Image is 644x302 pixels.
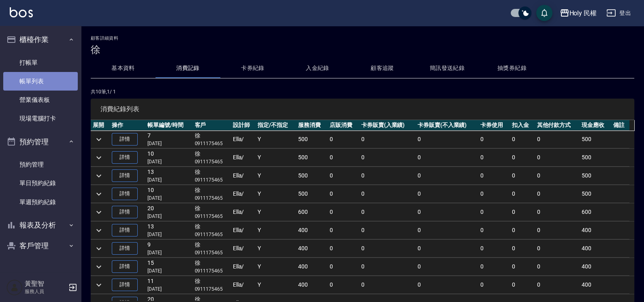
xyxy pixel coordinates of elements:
button: 消費記錄 [156,59,220,78]
p: [DATE] [147,140,191,147]
td: 0 [416,240,479,258]
td: 0 [359,203,416,221]
button: expand row [93,206,105,218]
button: 預約管理 [3,131,78,152]
td: 0 [510,167,535,185]
td: Ella / [231,203,256,221]
button: expand row [93,261,105,273]
button: expand row [93,279,105,291]
td: 400 [580,276,611,294]
td: 徐 [193,131,231,148]
th: 其他付款方式 [535,120,580,131]
td: 600 [580,203,611,221]
td: Y [256,276,296,294]
td: 600 [296,203,328,221]
a: 詳情 [112,224,138,237]
td: Y [256,131,296,148]
td: 徐 [193,240,231,258]
td: 0 [328,167,359,185]
td: 0 [328,131,359,148]
a: 詳情 [112,279,138,291]
td: 0 [416,258,479,276]
a: 詳情 [112,169,138,182]
p: 0911175465 [195,285,229,293]
td: 13 [145,167,193,185]
td: 13 [145,222,193,239]
td: 0 [328,149,359,167]
td: 0 [328,203,359,221]
td: 0 [478,276,510,294]
td: 0 [535,185,580,203]
td: Y [256,258,296,276]
td: 15 [145,258,193,276]
th: 客戶 [193,120,231,131]
p: [DATE] [147,194,191,202]
td: 9 [145,240,193,258]
td: 0 [535,276,580,294]
a: 營業儀表板 [3,91,78,109]
td: 400 [580,258,611,276]
td: 0 [328,240,359,258]
button: 基本資料 [91,59,156,78]
td: 10 [145,185,193,203]
td: 0 [478,258,510,276]
button: expand row [93,243,105,255]
td: 0 [416,203,479,221]
td: 0 [328,258,359,276]
td: 0 [478,203,510,221]
td: 徐 [193,203,231,221]
td: Y [256,222,296,239]
h5: 黃聖智 [25,280,66,288]
td: Ella / [231,131,256,148]
button: 顧客追蹤 [350,59,415,78]
td: 0 [510,240,535,258]
td: 徐 [193,149,231,167]
td: 11 [145,276,193,294]
h3: 徐 [91,44,634,55]
td: Ella / [231,149,256,167]
button: 客戶管理 [3,235,78,256]
p: [DATE] [147,285,191,293]
p: [DATE] [147,267,191,275]
td: 500 [296,149,328,167]
a: 詳情 [112,260,138,273]
td: 400 [580,222,611,239]
td: 徐 [193,167,231,185]
td: 0 [510,258,535,276]
th: 指定/不指定 [256,120,296,131]
td: 0 [359,258,416,276]
a: 詳情 [112,206,138,218]
td: 0 [359,276,416,294]
th: 設計師 [231,120,256,131]
td: 0 [359,240,416,258]
p: [DATE] [147,158,191,165]
a: 單日預約紀錄 [3,174,78,192]
div: Holy 民權 [569,8,597,18]
p: [DATE] [147,249,191,256]
a: 詳情 [112,151,138,164]
th: 店販消費 [328,120,359,131]
td: 500 [296,167,328,185]
td: 400 [296,258,328,276]
td: 0 [328,185,359,203]
td: 0 [416,222,479,239]
td: 7 [145,131,193,148]
p: 0911175465 [195,194,229,202]
td: 0 [535,203,580,221]
th: 卡券販賣(入業績) [359,120,416,131]
p: 服務人員 [25,288,66,295]
td: 0 [510,185,535,203]
td: Y [256,167,296,185]
td: 0 [535,149,580,167]
td: 500 [580,185,611,203]
span: 消費紀錄列表 [100,105,625,113]
th: 卡券使用 [478,120,510,131]
button: Holy 民權 [557,5,600,21]
button: expand row [93,133,105,146]
td: 500 [580,149,611,167]
td: 徐 [193,222,231,239]
td: 0 [416,149,479,167]
button: 抽獎券紀錄 [480,59,544,78]
button: save [536,5,552,21]
button: 櫃檯作業 [3,29,78,50]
